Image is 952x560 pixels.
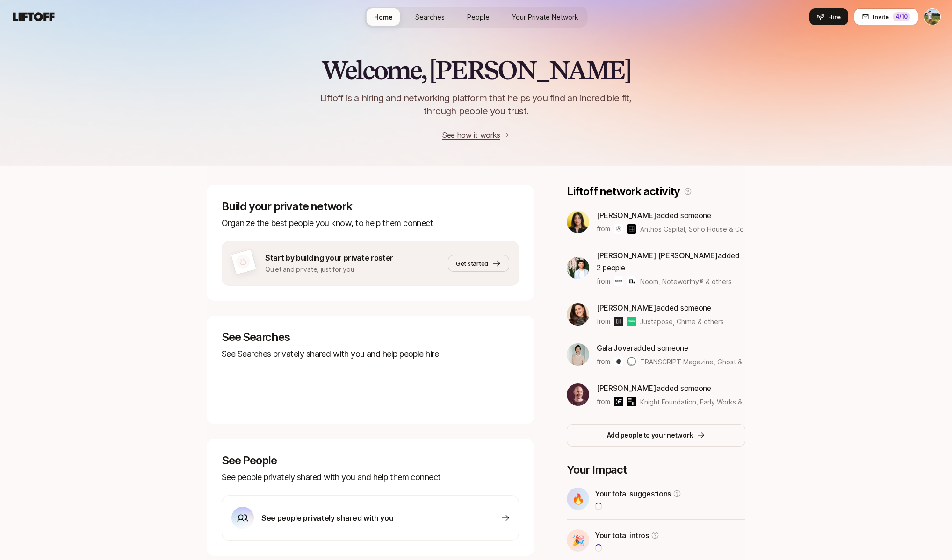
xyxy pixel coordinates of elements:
[567,383,589,406] img: b624fc6d_43de_4d13_9753_151e99b1d7e8.jpg
[640,398,764,406] span: Knight Foundation, Early Works & others
[597,302,724,314] p: added someone
[442,130,500,140] a: See how it works
[873,12,889,21] span: Invite
[222,331,519,344] p: See Searches
[595,488,671,500] p: Your total suggestions
[222,454,519,467] p: See People
[597,382,743,394] p: added someone
[261,512,393,524] p: See people privately shared with you
[614,224,623,234] img: Anthos Capital
[597,383,656,393] span: [PERSON_NAME]
[893,12,910,21] div: 4 /10
[614,397,623,406] img: Knight Foundation
[234,253,252,270] img: default-avatar.svg
[597,356,610,367] p: from
[597,303,656,312] span: [PERSON_NAME]
[809,8,848,25] button: Hire
[640,276,732,286] span: Noom, Noteworthy® & others
[265,252,393,264] p: Start by building your private roster
[597,343,634,353] span: Gala Jover
[321,56,631,84] h2: Welcome, [PERSON_NAME]
[597,276,610,287] p: from
[597,209,743,221] p: added someone
[614,357,623,366] img: TRANSCRIPT Magazine
[460,8,497,26] a: People
[627,357,636,366] img: Ghost
[567,488,589,510] div: 🔥
[627,397,636,406] img: Early Works
[567,343,589,366] img: ACg8ocKhcGRvChYzWN2dihFRyxedT7mU-5ndcsMXykEoNcm4V62MVdan=s160-c
[309,92,643,118] p: Liftoff is a hiring and networking platform that helps you find an incredible fit, through people...
[512,12,578,22] span: Your Private Network
[456,259,488,268] span: Get started
[567,303,589,326] img: f4a257f3_e39d_4cdb_8942_0ec2bc106b05.jpg
[467,12,490,22] span: People
[924,9,940,25] img: Tyler Kieft
[222,217,519,230] p: Organize the best people you know, to help them connect
[627,224,636,234] img: Soho House & Co
[597,211,656,220] span: [PERSON_NAME]
[614,276,623,286] img: Noom
[614,317,623,326] img: Juxtapose
[222,471,519,484] p: See people privately shared with you and help them connect
[567,185,680,198] p: Liftoff network activity
[415,12,445,22] span: Searches
[924,8,941,25] button: Tyler Kieft
[597,396,610,407] p: from
[607,430,693,441] p: Add people to your network
[597,316,610,327] p: from
[828,12,841,21] span: Hire
[567,424,745,447] button: Add people to your network
[627,276,636,286] img: Noteworthy®
[640,225,772,233] span: Anthos Capital, Soho House & Co & others
[374,12,393,22] span: Home
[640,358,764,366] span: TRANSCRIPT Magazine, Ghost & others
[567,463,745,476] p: Your Impact
[505,8,586,26] a: Your Private Network
[597,249,745,274] p: added 2 people
[597,342,743,354] p: added someone
[627,317,636,326] img: Chime
[222,200,519,213] p: Build your private network
[854,8,918,25] button: Invite4/10
[597,223,610,234] p: from
[567,529,589,552] div: 🎉
[597,251,718,260] span: [PERSON_NAME] [PERSON_NAME]
[367,8,400,26] a: Home
[595,529,649,541] p: Your total intros
[567,211,589,233] img: dc9a4624_5136_443e_b003_f78d74dec5e3.jpg
[567,257,589,279] img: 14c26f81_4384_478d_b376_a1ca6885b3c1.jpg
[222,347,519,361] p: See Searches privately shared with you and help people hire
[640,317,724,326] span: Juxtapose, Chime & others
[448,255,509,272] button: Get started
[408,8,452,26] a: Searches
[265,264,393,275] p: Quiet and private, just for you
